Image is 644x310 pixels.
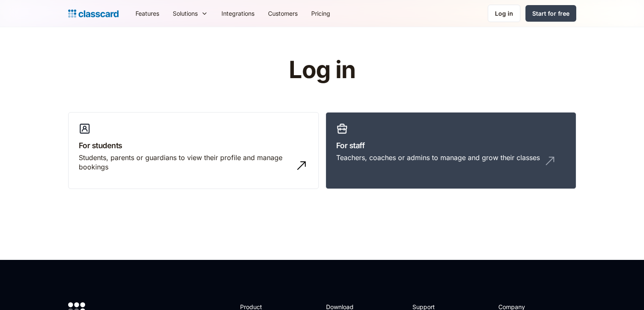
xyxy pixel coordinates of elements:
[173,9,198,18] div: Solutions
[68,8,119,20] a: home
[68,112,319,189] a: For studentsStudents, parents or guardians to view their profile and manage bookings
[525,5,576,22] a: Start for free
[336,140,566,151] h3: For staff
[304,4,337,23] a: Pricing
[326,112,576,189] a: For staffTeachers, coaches or admins to manage and grow their classes
[532,9,569,18] div: Start for free
[79,140,308,151] h3: For students
[336,153,540,162] div: Teachers, coaches or admins to manage and grow their classes
[261,4,304,23] a: Customers
[188,57,456,83] h1: Log in
[488,5,520,22] a: Log in
[215,4,261,23] a: Integrations
[166,4,215,23] div: Solutions
[79,153,291,172] div: Students, parents or guardians to view their profile and manage bookings
[129,4,166,23] a: Features
[495,9,513,18] div: Log in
